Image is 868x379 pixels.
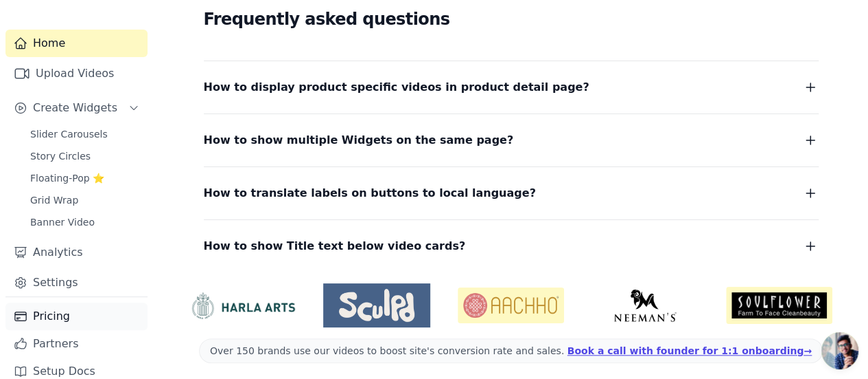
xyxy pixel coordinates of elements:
a: Home [5,30,148,57]
button: How to display product specific videos in product detail page? [204,78,819,97]
button: How to translate labels on buttons to local language? [204,184,819,203]
span: Slider Carousels [30,127,108,141]
a: Story Circles [22,147,148,166]
span: Grid Wrap [30,193,78,207]
a: Book a call with founder for 1:1 onboarding [567,345,812,356]
a: Floating-Pop ⭐ [22,169,148,188]
img: Neeman's [591,289,698,322]
span: Banner Video [30,215,95,229]
span: How to translate labels on buttons to local language? [204,184,536,203]
a: Pricing [5,303,148,330]
img: Aachho [458,288,564,323]
img: Soulflower [726,287,832,325]
img: HarlaArts [189,292,296,320]
a: Grid Wrap [22,191,148,210]
a: Partners [5,330,148,358]
span: Floating-Pop ⭐ [30,171,104,185]
h2: Frequently asked questions [204,6,819,33]
span: How to show Title text below video cards? [204,237,466,256]
span: Story Circles [30,149,91,163]
a: Upload Videos [5,60,148,87]
a: Slider Carousels [22,124,148,144]
button: Create Widgets [5,94,148,122]
a: Banner Video [22,213,148,232]
span: How to show multiple Widgets on the same page? [204,131,514,150]
span: Create Widgets [33,100,117,116]
a: Settings [5,269,148,296]
button: How to show Title text below video cards? [204,237,819,256]
span: How to display product specific videos in product detail page? [204,78,589,97]
button: How to show multiple Widgets on the same page? [204,131,819,150]
img: Sculpd US [323,289,430,322]
a: Analytics [5,239,148,266]
a: Open chat [821,332,858,369]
